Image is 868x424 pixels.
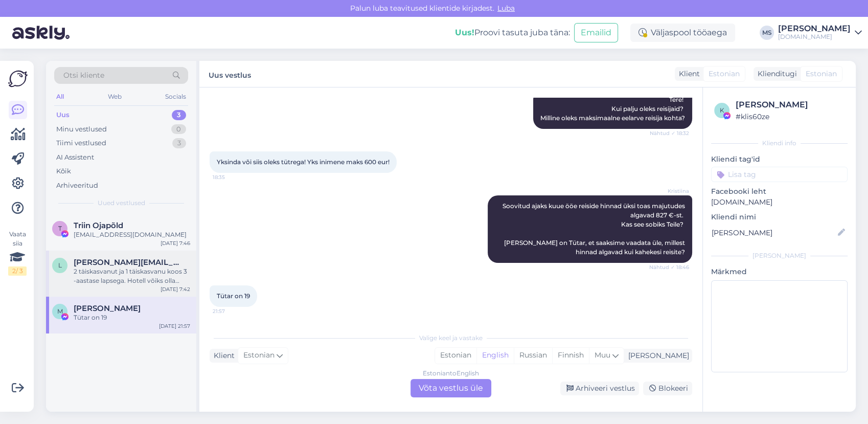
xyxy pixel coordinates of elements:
span: M [57,307,63,315]
div: Tiimi vestlused [56,138,106,148]
div: Finnish [552,348,589,363]
div: [PERSON_NAME] [736,99,844,111]
label: Uus vestlus [209,67,251,81]
div: Web [106,90,124,103]
div: [PERSON_NAME] [624,350,689,361]
div: 3 [172,138,186,148]
span: Estonian [709,69,740,79]
div: Klient [210,350,235,361]
div: # klis60ze [736,111,844,122]
button: Emailid [574,23,618,42]
span: Tere! Kui palju oleks reisijaid? Milline oleks maksimaalne eelarve reisija kohta? [540,96,685,122]
div: Uus [56,110,70,120]
div: Tütar on 19 [74,313,190,322]
span: Estonian [806,69,837,79]
span: Muu [595,350,610,360]
div: [DOMAIN_NAME] [778,33,851,41]
div: 2 / 3 [8,266,27,276]
span: Yksinda või siis oleks tütrega! Yks inimene maks 600 eur! [217,158,390,166]
div: [PERSON_NAME] [711,251,848,260]
div: Väljaspool tööaega [630,24,735,42]
div: Minu vestlused [56,124,107,135]
span: Nähtud ✓ 18:46 [649,263,689,271]
div: Võta vestlus üle [410,379,491,397]
a: [PERSON_NAME][DOMAIN_NAME] [778,25,862,41]
b: Uus! [455,28,474,37]
p: Märkmed [711,266,848,277]
div: Vaata siia [8,230,27,276]
span: L [58,261,62,269]
span: Otsi kliente [63,70,104,81]
div: AI Assistent [56,152,94,163]
span: Luba [494,4,518,13]
div: Klienditugi [753,69,797,79]
div: Kliendi info [711,139,848,148]
p: [DOMAIN_NAME] [711,197,848,208]
span: 18:35 [213,173,251,181]
div: Estonian [435,348,476,363]
p: Kliendi tag'id [711,154,848,165]
div: Proovi tasuta juba täna: [455,27,570,39]
span: Tütar on 19 [217,292,250,300]
span: Uued vestlused [98,198,145,208]
div: Arhiveeri vestlus [560,382,639,395]
div: Russian [514,348,552,363]
span: Nähtud ✓ 18:32 [650,129,689,137]
div: 2 täiskasvanut ja 1 täiskasvanu koos 3 -aastase lapsega. Hotell võiks olla mitte lennujaamast väg... [74,267,190,285]
span: Mihkel Meitsar [74,304,141,313]
div: MS [760,26,774,40]
span: Triin Ojapõld [74,221,123,230]
div: [DATE] 21:57 [159,322,190,330]
div: Estonian to English [423,369,479,378]
div: Socials [163,90,188,103]
div: [EMAIL_ADDRESS][DOMAIN_NAME] [74,230,190,239]
span: T [58,225,62,232]
div: Valige keel ja vastake [210,333,692,343]
div: 0 [171,124,186,135]
span: Kristiina [651,187,689,195]
input: Lisa nimi [712,227,836,238]
div: [PERSON_NAME] [778,25,851,33]
div: Arhiveeritud [56,181,98,191]
div: [DATE] 7:46 [161,239,190,247]
input: Lisa tag [711,167,848,182]
img: Askly Logo [8,69,28,88]
span: Soovitud ajaks kuue ööe reiside hinnad üksi toas majutudes algavad 827 €-st. Kas see sobiks Teile... [502,202,687,256]
div: 3 [172,110,186,120]
div: All [54,90,66,103]
p: Facebooki leht [711,186,848,197]
div: [DATE] 7:42 [161,285,190,293]
p: Kliendi nimi [711,212,848,222]
span: Estonian [243,350,275,361]
span: 21:57 [213,307,251,315]
span: Laura.rahe84@gmail.com [74,258,180,267]
div: English [476,348,514,363]
span: k [720,106,724,114]
div: Blokeeri [643,382,692,395]
div: Klient [675,69,700,79]
div: Kõik [56,166,71,176]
